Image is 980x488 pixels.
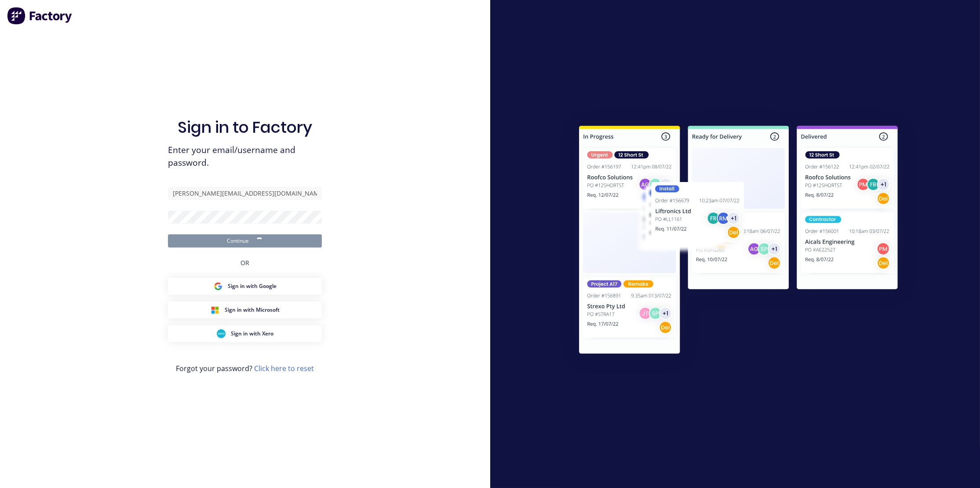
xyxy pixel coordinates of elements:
[176,363,314,374] span: Forgot your password?
[225,306,280,314] span: Sign in with Microsoft
[168,187,322,200] input: Email/Username
[168,234,322,248] button: Continue
[168,325,322,342] button: Xero Sign inSign in with Xero
[240,248,249,278] div: OR
[217,329,226,338] img: Xero Sign in
[211,306,219,314] img: Microsoft Sign in
[168,302,322,318] button: Microsoft Sign inSign in with Microsoft
[228,282,277,290] span: Sign in with Google
[560,108,917,375] img: Sign in
[231,330,273,338] span: Sign in with Xero
[7,7,73,25] img: Factory
[178,118,312,137] h1: Sign in to Factory
[168,144,322,169] span: Enter your email/username and password.
[214,282,222,291] img: Google Sign in
[168,278,322,295] button: Google Sign inSign in with Google
[254,364,314,373] a: Click here to reset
